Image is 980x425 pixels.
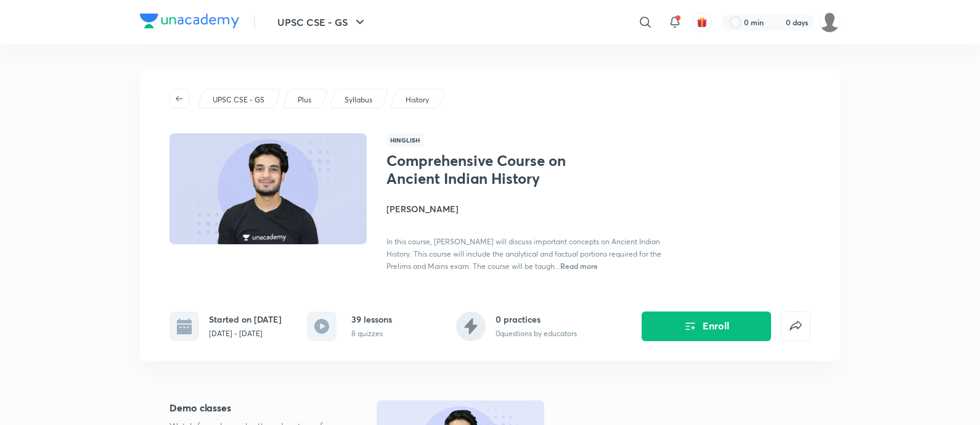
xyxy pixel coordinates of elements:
[406,94,429,105] p: History
[819,12,840,33] img: Piali K
[209,313,282,326] h6: Started on [DATE]
[211,94,267,105] a: UPSC CSE - GS
[140,14,239,31] a: Company Logo
[692,12,712,32] button: avatar
[345,94,372,105] p: Syllabus
[343,94,375,105] a: Syllabus
[351,328,392,339] p: 8 quizzes
[781,312,811,341] button: false
[270,10,375,35] button: UPSC CSE - GS
[298,94,311,105] p: Plus
[386,202,663,215] h4: [PERSON_NAME]
[386,237,661,271] span: In this course, [PERSON_NAME] will discuss important concepts on Ancient Indian History. This cou...
[168,132,369,246] img: Thumbnail
[169,400,337,415] h5: Demo classes
[642,312,771,341] button: Enroll
[351,313,392,326] h6: 39 lessons
[560,261,598,271] span: Read more
[496,328,577,339] p: 0 questions by educators
[404,94,431,105] a: History
[213,94,264,105] p: UPSC CSE - GS
[696,17,708,28] img: avatar
[771,16,783,28] img: streak
[386,152,588,188] h1: Comprehensive Course on Ancient Indian History
[209,328,282,339] p: [DATE] - [DATE]
[496,313,577,326] h6: 0 practices
[386,133,423,147] span: Hinglish
[296,94,314,105] a: Plus
[140,14,239,28] img: Company Logo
